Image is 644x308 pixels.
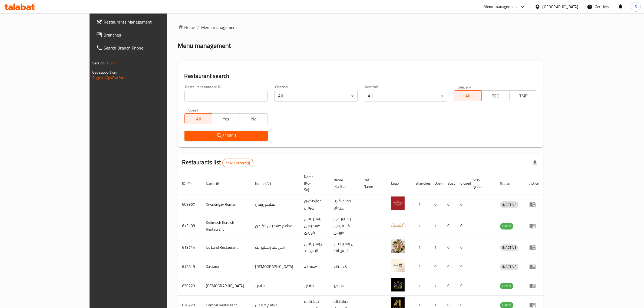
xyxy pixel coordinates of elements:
[391,218,405,232] img: Kshmesh Kurdish Restaurant
[500,244,518,251] div: INACTIVE
[206,180,230,187] span: Name (En)
[529,283,539,289] div: Menu
[92,41,197,54] a: Search Branch Phone
[456,276,469,296] td: 0
[456,214,469,238] td: 0
[481,90,509,101] button: TGO
[443,214,456,238] td: 0
[104,19,193,25] span: Restaurants Management
[212,113,240,124] button: Yes
[500,201,518,208] div: INACTIVE
[329,195,359,214] td: خواردنگەی ڕۆمان
[92,74,127,81] a: Support.OpsPlatform
[274,91,358,101] div: All
[391,259,405,272] img: Kastana
[430,172,443,195] th: Open
[188,108,198,112] label: Upsell
[364,177,380,190] span: Ref. Name
[104,45,193,51] span: Search Branch Phone
[329,214,359,238] td: رێستۆرانتی کشمیشى كوردى
[543,4,578,10] div: [GEOGRAPHIC_DATA]
[529,201,539,208] div: Menu
[92,15,197,28] a: Restaurants Management
[635,4,637,10] span: S
[329,276,359,296] td: شانديز
[430,257,443,276] td: 0
[304,173,323,193] span: Name (Ku-So)
[184,131,268,141] button: Search
[391,278,405,291] img: Shandiz
[500,180,518,187] span: Status
[223,160,253,166] span: 11461 record(s)
[509,90,537,101] button: TMP
[184,91,268,101] input: Search for restaurant name or ID..
[443,257,456,276] td: 0
[430,214,443,238] td: 1
[391,240,405,253] img: Ice Land Restaurant
[456,195,469,214] td: 0
[456,172,469,195] th: Closed
[300,257,329,276] td: کەستانە
[184,113,212,124] button: All
[364,91,447,101] div: All
[202,24,237,31] span: Menu management
[214,115,238,123] span: Yes
[182,158,254,167] h2: Restaurants list
[202,257,251,276] td: Kastana
[182,180,193,187] span: ID
[92,28,197,41] a: Branches
[512,92,535,100] span: TMP
[411,257,430,276] td: 2
[255,180,278,187] span: Name (Ar)
[387,172,411,195] th: Logo
[411,195,430,214] td: 1
[178,41,231,50] h2: Menu management
[333,177,353,190] span: Name (Ku-Ba)
[484,92,507,100] span: TGO
[456,238,469,257] td: 0
[430,195,443,214] td: 0
[500,244,518,251] span: INACTIVE
[500,283,513,289] div: OPEN
[500,202,518,208] span: INACTIVE
[529,156,541,169] div: Export file
[187,115,210,123] span: All
[500,264,518,270] span: INACTIVE
[430,276,443,296] td: 1
[529,223,539,229] div: Menu
[454,90,482,101] button: All
[251,276,300,296] td: شانديز
[500,283,513,289] span: OPEN
[329,238,359,257] td: .ڕێستۆرانتی ئایس لاند
[300,195,329,214] td: خواردنگەی ڕۆمان
[300,214,329,238] td: رێستۆرانتی کشمیشى كوردى
[202,214,251,238] td: Kshmesh Kurdish Restaurant
[202,276,251,296] td: [DEMOGRAPHIC_DATA]
[106,60,115,67] span: 1.0.0
[92,69,117,76] span: Get support on:
[458,85,471,89] label: Delivery
[300,238,329,257] td: ڕێستۆرانتی ئایس لاند
[251,257,300,276] td: [DEMOGRAPHIC_DATA]
[525,172,544,195] th: Action
[456,92,480,100] span: All
[411,276,430,296] td: 1
[411,238,430,257] td: 1
[443,238,456,257] td: 0
[443,276,456,296] td: 0
[411,172,430,195] th: Branches
[473,177,489,190] span: POS group
[300,276,329,296] td: شانديز
[240,113,267,124] button: No
[184,72,537,80] h2: Restaurant search
[411,214,430,238] td: 1
[104,32,193,38] span: Branches
[189,132,263,139] span: Search
[92,60,105,67] span: Version:
[197,24,199,31] li: /
[529,263,539,270] div: Menu
[456,257,469,276] td: 0
[529,244,539,251] div: Menu
[222,159,253,167] div: Total records count
[242,115,265,123] span: No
